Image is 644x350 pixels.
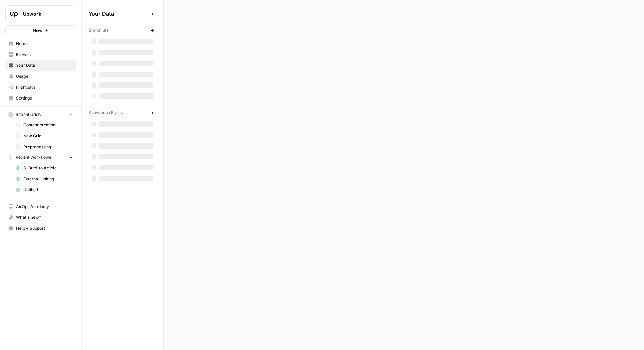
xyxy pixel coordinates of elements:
a: Settings [5,93,76,104]
a: AirOps Academy [5,201,76,212]
span: Your Data [89,10,148,18]
button: New [5,25,76,35]
a: New Grid [13,131,76,141]
span: Upwork [23,11,64,17]
span: New [33,27,43,34]
a: Your Data [5,60,76,71]
a: External Linking [13,173,76,184]
button: Recent Grids [5,109,76,120]
span: External Linking [23,176,73,182]
a: Browse [5,49,76,60]
button: Workspace: Upwork [5,5,76,22]
button: Help + Support [5,223,76,234]
a: Content creation [13,120,76,131]
span: Preprocessing [23,144,73,150]
span: Untitled [23,187,73,193]
button: Recent Workflows [5,152,76,163]
span: New Grid [23,133,73,139]
span: Usage [16,73,73,79]
a: Preprocessing [13,141,76,152]
span: Content creation [23,122,73,128]
span: Settings [16,95,73,101]
span: Home [16,41,73,47]
span: Brand Kits [89,27,108,33]
button: What's new? [5,212,76,223]
img: Upwork Logo [8,8,20,20]
a: Home [5,38,76,49]
a: Usage [5,71,76,82]
a: Untitled [13,184,76,195]
span: Recent Grids [16,111,41,118]
span: Help + Support [16,225,73,231]
span: Your Data [16,62,73,69]
div: What's new? [6,212,76,223]
a: Flightpath [5,82,76,93]
span: Browse [16,51,73,58]
span: AirOps Academy [16,203,73,210]
span: Knowledge Bases [89,110,123,116]
span: 3. Brief to Article [23,165,73,171]
span: Flightpath [16,84,73,90]
a: 3. Brief to Article [13,163,76,173]
span: Recent Workflows [16,154,51,161]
